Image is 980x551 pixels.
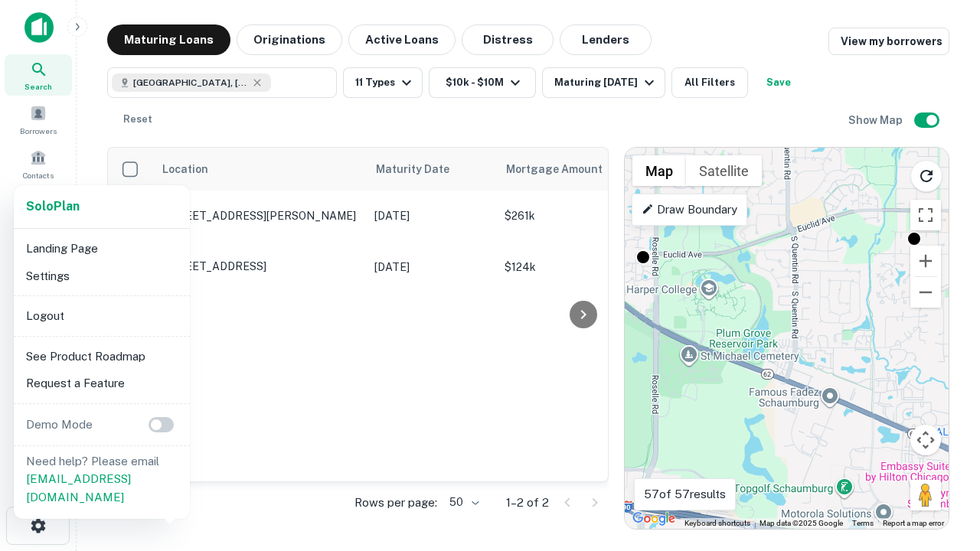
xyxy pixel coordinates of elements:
p: Need help? Please email [26,452,178,507]
li: See Product Roadmap [20,343,184,370]
li: Landing Page [20,235,184,262]
li: Logout [20,302,184,330]
strong: Solo Plan [26,199,80,214]
a: [EMAIL_ADDRESS][DOMAIN_NAME] [26,472,131,504]
li: Settings [20,262,184,290]
p: Demo Mode [20,416,99,434]
li: Request a Feature [20,370,184,397]
iframe: Chat Widget [903,380,980,453]
a: SoloPlan [26,197,80,216]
